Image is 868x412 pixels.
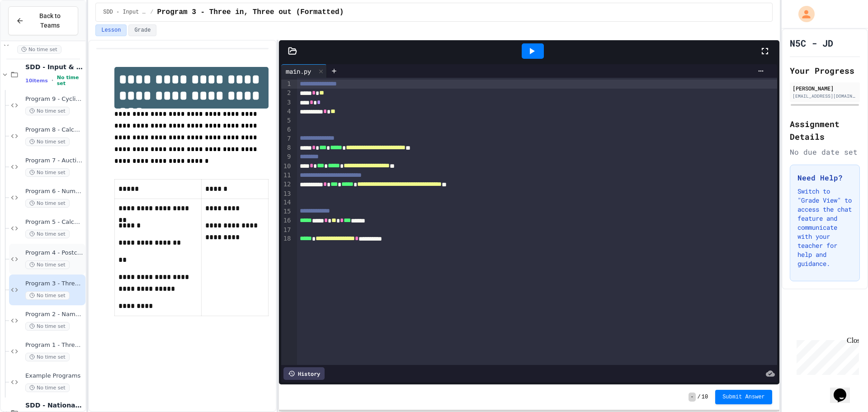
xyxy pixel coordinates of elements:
div: 9 [281,152,292,161]
span: No time set [25,291,70,300]
h1: N5C - JD [790,37,833,49]
div: 14 [281,198,292,207]
span: No time set [25,107,70,115]
span: / [150,9,153,16]
h2: Your Progress [790,64,860,77]
span: No time set [25,230,70,238]
span: / [698,393,701,401]
span: Program 9 - Cycling speed [25,95,84,103]
div: Chat with us now!Close [4,4,62,57]
span: No time set [25,199,70,208]
span: 10 items [25,78,48,84]
h3: Need Help? [797,172,852,183]
span: • [52,77,53,84]
span: Example Programs [25,372,84,380]
div: 18 [281,234,292,243]
span: Program 4 - Postcode formatter [25,249,84,257]
div: 4 [281,107,292,116]
span: Program 8 - Calculating the atomic weight of [MEDICAL_DATA] (alkanes) [25,126,84,134]
div: History [283,367,325,380]
button: Back to Teams [8,6,78,35]
div: 11 [281,171,292,180]
span: 10 [702,393,708,401]
span: No time set [25,322,70,331]
span: Program 1 - Three in, three out [25,341,84,349]
span: Program 3 - Three in, Three out (Formatted) [157,7,344,18]
span: No time set [25,353,70,361]
div: 3 [281,98,292,107]
button: Submit Answer [715,390,772,404]
span: No time set [17,45,61,54]
div: 12 [281,180,292,189]
span: Submit Answer [722,393,765,401]
span: Back to Teams [29,11,71,30]
span: SDD - Input & Output, simple calculations [25,63,84,71]
span: Program 2 - Name Swapper [25,311,84,318]
span: No time set [25,384,70,392]
span: No time set [25,168,70,177]
span: SDD - Input & Output, simple calculations [103,9,146,16]
div: 8 [281,143,292,152]
span: - [689,393,695,402]
span: No time set [25,260,70,269]
span: Program 6 - Number generator [25,188,84,195]
h2: Assignment Details [790,118,860,143]
div: 16 [281,216,292,225]
div: 10 [281,162,292,171]
span: SDD - National 4 [25,401,84,409]
div: 15 [281,207,292,216]
span: Program 3 - Three in, Three out (Formatted) [25,280,84,288]
div: 1 [281,80,292,89]
button: Lesson [95,24,127,36]
span: Program 7 - Auction fee [25,157,84,165]
div: 5 [281,116,292,125]
iframe: chat widget [830,376,859,403]
button: Grade [128,24,156,36]
div: main.py [281,66,316,76]
div: My Account [789,4,817,24]
div: [EMAIL_ADDRESS][DOMAIN_NAME][PERSON_NAME] [793,93,857,99]
iframe: chat widget [793,336,859,375]
div: 17 [281,226,292,235]
div: [PERSON_NAME] [793,84,857,92]
div: 13 [281,189,292,199]
span: No time set [25,137,70,146]
div: 6 [281,125,292,134]
div: 2 [281,89,292,98]
div: 7 [281,134,292,143]
p: Switch to "Grade View" to access the chat feature and communicate with your teacher for help and ... [797,187,852,268]
span: Program 5 - Calculate the area of a rectangle [25,218,84,226]
div: main.py [281,64,327,78]
div: No due date set [790,147,860,157]
span: No time set [57,75,84,86]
